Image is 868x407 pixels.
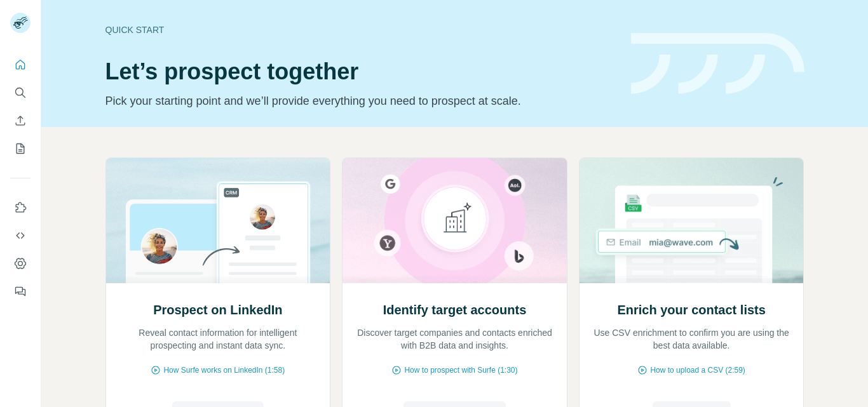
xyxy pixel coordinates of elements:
[105,158,331,283] img: Prospect on LinkedIn
[10,252,31,275] button: Dashboard
[650,364,745,376] span: How to upload a CSV (2:59)
[10,81,31,104] button: Search
[10,196,31,219] button: Use Surfe on LinkedIn
[163,364,285,376] span: How Surfe works on LinkedIn (1:58)
[404,364,517,376] span: How to prospect with Surfe (1:30)
[119,326,318,352] p: Reveal contact information for intelligent prospecting and instant data sync.
[105,59,616,84] h1: Let’s prospect together
[383,301,527,319] h2: Identify target accounts
[617,301,765,319] h2: Enrich your contact lists
[342,158,567,283] img: Identify target accounts
[10,280,31,303] button: Feedback
[631,33,804,95] img: banner
[105,92,616,110] p: Pick your starting point and we’ll provide everything you need to prospect at scale.
[355,326,554,352] p: Discover target companies and contacts enriched with B2B data and insights.
[10,53,31,76] button: Quick start
[10,224,31,247] button: Use Surfe API
[592,326,791,352] p: Use CSV enrichment to confirm you are using the best data available.
[579,158,804,283] img: Enrich your contact lists
[10,109,31,132] button: Enrich CSV
[153,301,282,319] h2: Prospect on LinkedIn
[10,137,31,160] button: My lists
[105,23,616,36] div: Quick start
